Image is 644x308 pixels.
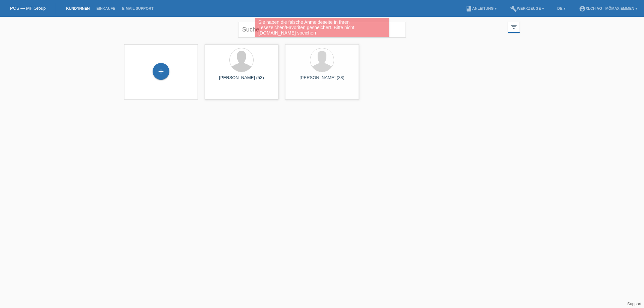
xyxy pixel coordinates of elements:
[576,6,641,10] a: account_circleXLCH AG - Mömax Emmen ▾
[63,6,93,10] a: Kund*innen
[290,75,354,86] div: [PERSON_NAME] (38)
[462,6,500,10] a: bookAnleitung ▾
[510,5,517,12] i: build
[554,6,569,10] a: DE ▾
[255,18,389,37] div: Sie haben die falsche Anmeldeseite in Ihren Lesezeichen/Favoriten gespeichert. Bitte nicht [DOMAI...
[466,5,472,12] i: book
[579,5,586,12] i: account_circle
[507,6,547,10] a: buildWerkzeuge ▾
[153,66,169,77] div: Kund*in hinzufügen
[93,6,118,10] a: Einkäufe
[10,6,46,11] a: POS — MF Group
[119,6,157,10] a: E-Mail Support
[627,302,641,306] a: Support
[210,75,273,86] div: [PERSON_NAME] (53)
